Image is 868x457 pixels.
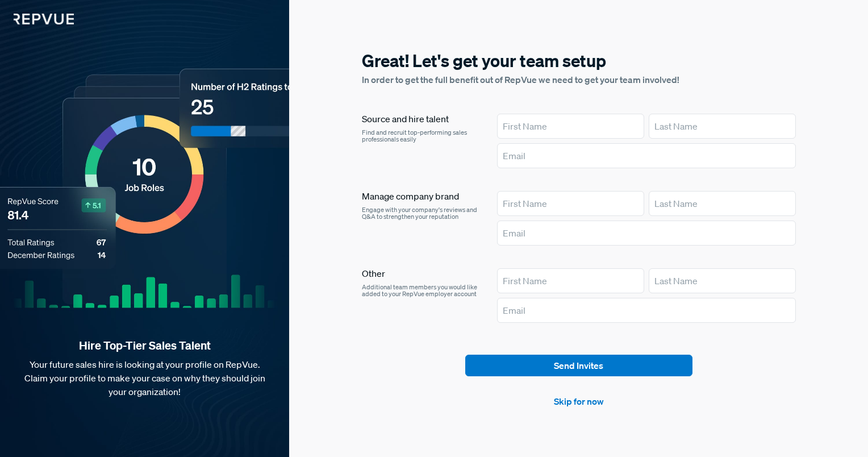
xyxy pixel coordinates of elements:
[362,73,796,86] p: In order to get the full benefit out of RepVue we need to get your team involved!
[497,298,796,323] input: Email
[362,129,479,143] p: Find and recruit top-performing sales professionals easily
[649,268,796,293] input: Last Name
[362,268,479,279] h6: Other
[362,206,479,220] p: Engage with your company's reviews and Q&A to strengthen your reputation
[649,191,796,216] input: Last Name
[18,358,271,398] p: Your future sales hire is looking at your profile on RepVue. Claim your profile to make your case...
[362,284,479,297] p: Additional team members you would like added to your RepVue employer account
[362,114,479,124] h6: Source and hire talent
[497,114,644,139] input: First Name
[362,49,796,73] h5: Great! Let's get your team setup
[18,338,271,353] strong: Hire Top-Tier Sales Talent
[497,221,796,246] input: Email
[497,143,796,168] input: Email
[649,114,796,139] input: Last Name
[497,191,644,216] input: First Name
[497,268,644,293] input: First Name
[362,191,479,202] h6: Manage company brand
[554,394,604,408] a: Skip for now
[465,355,692,376] button: Send Invites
